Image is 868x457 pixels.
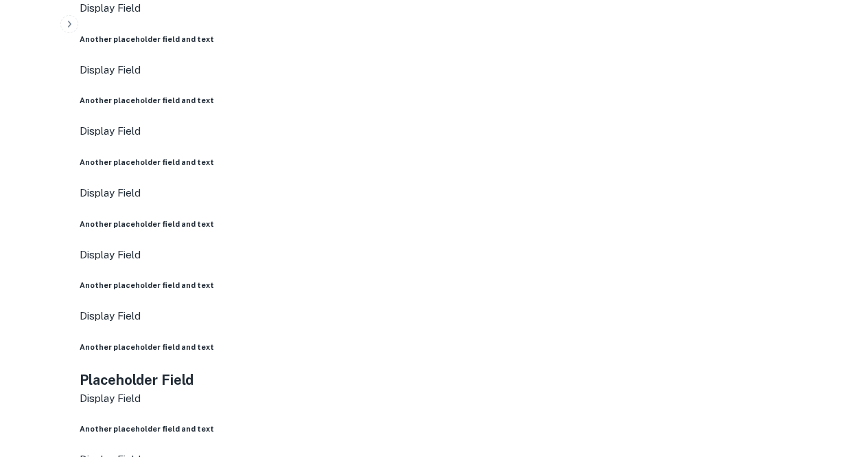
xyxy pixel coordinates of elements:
h6: Another placeholder field and text [80,423,339,434]
h6: Another placeholder field and text [80,157,339,168]
h6: Another placeholder field and text [80,34,339,45]
h6: Another placeholder field and text [80,219,339,230]
h6: Another placeholder field and text [80,95,339,106]
h6: Another placeholder field and text [80,280,339,291]
h6: Another placeholder field and text [80,342,339,353]
p: Display Field [80,185,339,201]
p: Display Field [80,247,339,263]
p: Display Field [80,308,339,324]
p: Display Field [80,123,339,140]
h5: Placeholder Field [80,370,339,390]
iframe: Chat Widget [799,347,868,413]
p: Display Field [80,62,339,78]
p: Display Field [80,390,339,407]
